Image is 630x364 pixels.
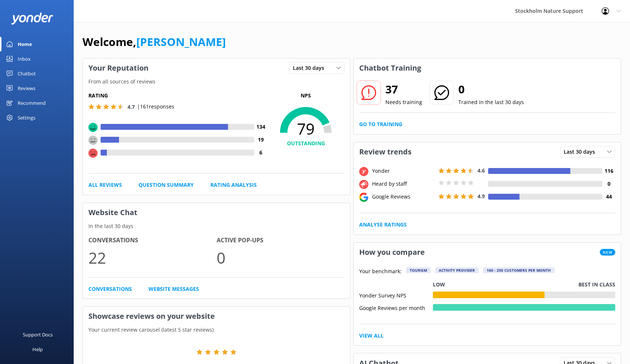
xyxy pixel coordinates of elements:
p: Trained in the last 30 days [458,98,524,106]
a: Question Summary [139,181,194,189]
span: 4.7 [127,103,135,110]
p: Your current review carousel (latest 5 star reviews) [83,326,350,334]
h3: Review trends [354,142,417,161]
a: Go to Training [359,120,402,128]
p: Needs training [385,98,422,106]
p: Your benchmark: [359,267,402,276]
a: Website Messages [148,285,199,293]
span: 4.6 [477,167,485,174]
h2: 0 [458,81,524,98]
h4: 6 [254,149,267,157]
p: 22 [88,245,217,270]
h4: OUTSTANDING [267,139,344,147]
div: Inbox [18,51,31,66]
div: Heard by staff [370,180,437,188]
p: NPS [267,92,344,100]
h5: Rating [88,92,267,100]
div: Settings [18,110,35,125]
h4: 44 [602,193,615,201]
div: Google Reviews [370,193,437,201]
p: From all sources of reviews [83,78,350,86]
h1: Welcome, [83,33,226,51]
a: Analyse Ratings [359,221,407,229]
a: Rating Analysis [210,181,257,189]
h3: Website Chat [83,203,350,222]
span: Last 30 days [564,148,599,156]
span: 79 [267,119,344,138]
h4: Conversations [88,236,217,245]
h2: 37 [385,81,422,98]
span: Last 30 days [293,64,329,72]
div: Google Reviews per month [359,304,433,311]
div: Home [18,37,32,51]
h4: 116 [602,167,615,175]
h3: Your Reputation [83,58,154,78]
span: New [600,249,615,256]
p: Low [433,281,445,289]
h3: Chatbot Training [354,58,427,78]
h3: Showcase reviews on your website [83,307,350,326]
h4: 134 [254,123,267,131]
div: Help [32,342,43,357]
h4: Active Pop-ups [217,236,345,245]
div: Chatbot [18,66,36,81]
div: Recommend [18,96,46,110]
h3: How you compare [354,243,430,262]
a: Conversations [88,285,132,293]
span: 4.9 [477,193,485,200]
img: yonder-white-logo.png [11,13,53,25]
p: In the last 30 days [83,222,350,230]
div: Reviews [18,81,35,96]
div: 100 - 250 customers per month [483,267,554,273]
a: [PERSON_NAME] [136,34,226,49]
div: Support Docs [23,327,53,342]
div: Tourism [406,267,431,273]
p: 0 [217,245,345,270]
p: | 161 responses [137,103,174,111]
a: All Reviews [88,181,122,189]
a: View All [359,332,384,340]
h4: 19 [254,136,267,144]
div: Yonder [370,167,437,175]
p: Best in class [578,281,615,289]
div: Activity Provider [435,267,479,273]
h4: 0 [602,180,615,188]
div: Yonder Survey NPS [359,292,433,298]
